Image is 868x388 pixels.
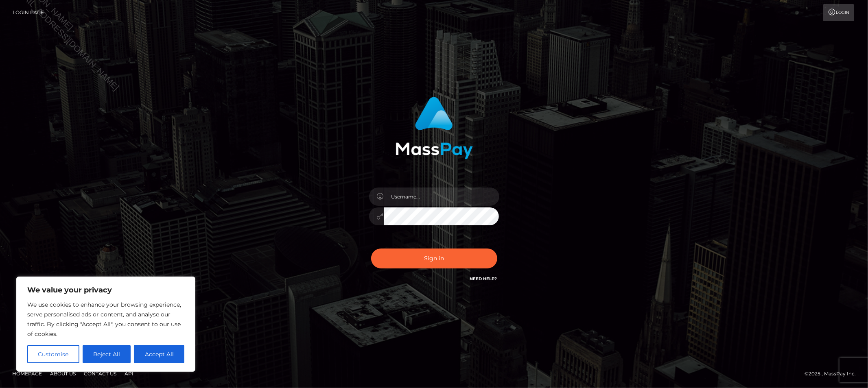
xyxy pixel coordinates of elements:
[13,4,44,21] a: Login Page
[371,248,497,268] button: Sign in
[27,285,184,295] p: We value your privacy
[83,345,131,363] button: Reject All
[27,345,79,363] button: Customise
[384,187,499,206] input: Username...
[121,367,137,380] a: API
[27,300,184,339] p: We use cookies to enhance your browsing experience, serve personalised ads or content, and analys...
[134,345,184,363] button: Accept All
[47,367,79,380] a: About Us
[470,276,497,281] a: Need Help?
[9,367,45,380] a: Homepage
[805,369,862,378] div: © 2025 , MassPay Inc.
[16,277,195,372] div: We value your privacy
[396,97,473,159] img: MassPay Login
[81,367,120,380] a: Contact Us
[823,4,854,21] a: Login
